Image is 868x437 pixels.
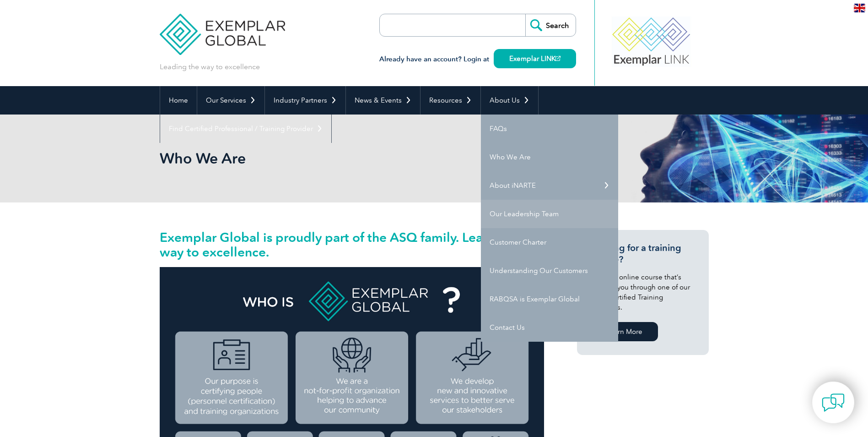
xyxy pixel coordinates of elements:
a: Our Leadership Team [481,200,618,228]
a: About iNARTE [481,171,618,200]
a: Understanding Our Customers [481,257,618,285]
p: Leading the way to excellence [160,62,260,72]
a: Find Certified Professional / Training Provider [160,115,331,143]
img: en [854,4,865,12]
a: Who We Are [481,143,618,171]
h2: Exemplar Global is proudly part of the ASQ family. Leading the way to excellence. [160,230,544,259]
a: Home [160,86,197,115]
a: News & Events [346,86,420,115]
img: contact-chat.png [822,391,845,414]
a: RABQSA is Exemplar Global [481,285,618,313]
h3: Already have an account? Login at [379,54,576,65]
a: Exemplar LINK [494,49,576,68]
a: Customer Charter [481,228,618,257]
img: open_square.png [555,56,561,61]
a: Industry Partners [265,86,345,115]
a: Our Services [197,86,264,115]
a: About Us [481,86,538,115]
a: Contact Us [481,313,618,342]
h2: Who We Are [160,151,544,166]
a: FAQs [481,115,618,143]
p: Find the online course that’s right for you through one of our many certified Training Providers. [591,272,695,312]
h3: Looking for a training course? [591,242,695,265]
a: Learn More [591,322,658,341]
input: Search [525,14,576,36]
a: Resources [421,86,480,115]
